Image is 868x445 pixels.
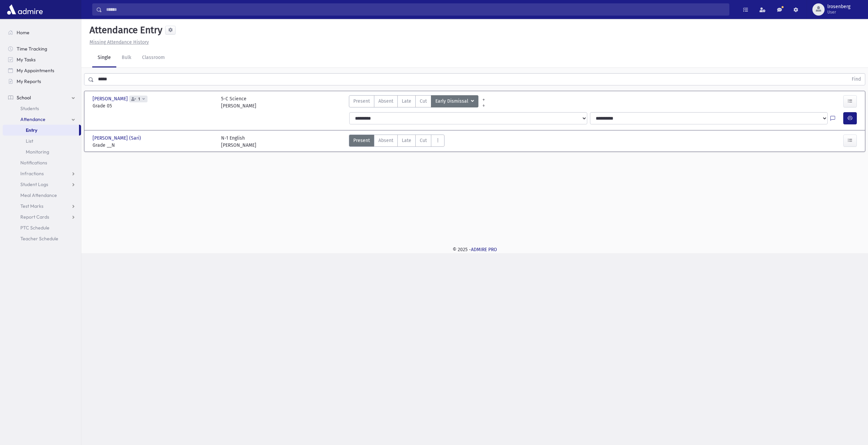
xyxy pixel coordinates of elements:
[3,179,81,190] a: Student Logs
[3,157,81,168] a: Notifications
[3,125,79,136] a: Entry
[20,116,45,122] span: Attendance
[87,39,149,45] a: Missing Attendance History
[17,78,41,84] span: My Reports
[471,247,497,252] a: ADMIRE PRO
[92,246,857,253] div: © 2025 -
[20,192,57,198] span: Meal Attendance
[3,190,81,201] a: Meal Attendance
[93,102,214,109] span: Grade 05
[3,211,81,222] a: Report Cards
[420,137,427,144] span: Cut
[20,105,39,112] span: Students
[827,9,850,15] span: User
[3,114,81,125] a: Attendance
[848,74,865,85] button: Find
[3,27,81,38] a: Home
[20,225,50,231] span: PTC Schedule
[3,65,81,76] a: My Appointments
[137,48,170,67] a: Classroom
[221,135,256,149] div: N-1 English [PERSON_NAME]
[402,137,411,144] span: Late
[137,97,141,101] span: 1
[20,181,48,187] span: Student Logs
[17,46,47,52] span: Time Tracking
[353,98,370,105] span: Present
[5,3,44,16] img: AdmirePro
[17,67,54,74] span: My Appointments
[26,149,49,155] span: Monitoring
[93,142,214,149] span: Grade __N
[26,127,37,133] span: Entry
[20,236,58,242] span: Teacher Schedule
[3,76,81,87] a: My Reports
[3,222,81,233] a: PTC Schedule
[26,138,33,144] span: List
[3,146,81,157] a: Monitoring
[17,57,36,63] span: My Tasks
[20,160,47,166] span: Notifications
[20,170,44,177] span: Infractions
[827,4,850,9] span: lrosenberg
[3,92,81,103] a: School
[116,48,137,67] a: Bulk
[17,29,29,36] span: Home
[420,98,427,105] span: Cut
[3,233,81,244] a: Teacher Schedule
[92,48,116,67] a: Single
[3,136,81,146] a: List
[87,24,162,36] h5: Attendance Entry
[353,137,370,144] span: Present
[17,95,31,101] span: School
[349,95,478,109] div: AttTypes
[93,95,129,102] span: [PERSON_NAME]
[3,201,81,211] a: Test Marks
[3,168,81,179] a: Infractions
[349,135,445,149] div: AttTypes
[3,43,81,54] a: Time Tracking
[378,98,393,105] span: Absent
[435,98,470,105] span: Early Dismissal
[3,103,81,114] a: Students
[20,203,43,209] span: Test Marks
[20,214,49,220] span: Report Cards
[402,98,411,105] span: Late
[93,135,142,142] span: [PERSON_NAME] (Sari)
[90,39,149,45] u: Missing Attendance History
[431,95,478,107] button: Early Dismissal
[3,54,81,65] a: My Tasks
[378,137,393,144] span: Absent
[102,3,729,16] input: Search
[221,95,256,109] div: 5-C Science [PERSON_NAME]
